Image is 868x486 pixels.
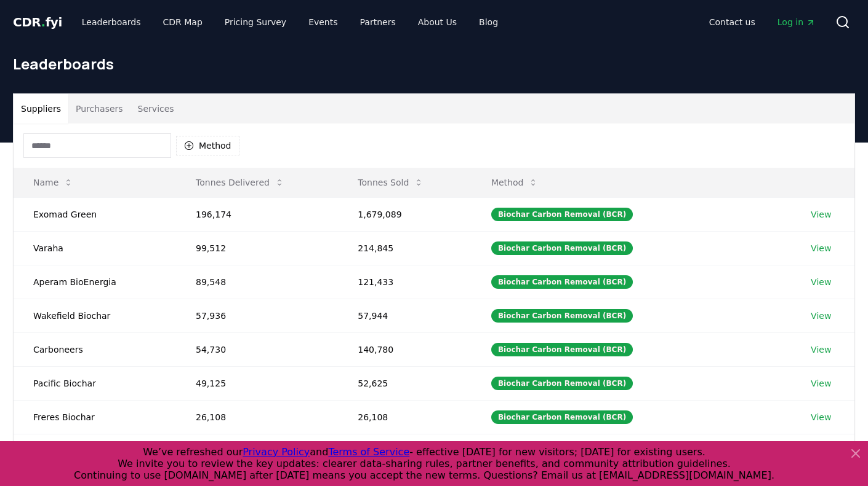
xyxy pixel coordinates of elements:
td: 1,679,089 [338,197,472,231]
button: Purchasers [68,94,131,123]
button: Method [176,136,239,155]
td: Exomad Green [14,197,176,231]
td: 23,718 [176,434,338,468]
a: View [811,343,831,356]
div: Biochar Carbon Removal (BCR) [491,208,633,221]
td: 26,108 [338,400,472,434]
span: Log in [778,16,816,28]
a: Leaderboards [72,11,151,33]
a: Pricing Survey [215,11,296,33]
a: View [811,242,831,254]
div: Biochar Carbon Removal (BCR) [491,410,633,424]
button: Suppliers [14,94,68,123]
td: Pacific Biochar [14,366,176,400]
td: 52,625 [338,366,472,400]
a: View [811,377,831,390]
td: Varaha [14,231,176,265]
a: CDR Map [153,11,212,33]
button: Method [481,170,549,195]
td: 99,512 [176,231,338,265]
td: 57,944 [338,299,472,332]
a: Log in [768,11,826,33]
a: View [811,411,831,423]
span: . [41,15,46,29]
a: View [811,310,831,322]
div: Biochar Carbon Removal (BCR) [491,377,633,390]
td: 196,174 [176,197,338,231]
nav: Main [72,11,508,33]
td: Freres Biochar [14,400,176,434]
h1: Leaderboards [13,54,855,74]
td: 57,936 [176,299,338,332]
div: Biochar Carbon Removal (BCR) [491,309,633,323]
button: Tonnes Delivered [186,170,294,195]
button: Tonnes Sold [348,170,433,195]
nav: Main [699,11,826,33]
td: Carboneers [14,332,176,366]
a: Events [299,11,347,33]
a: About Us [408,11,467,33]
td: 89,548 [176,265,338,299]
div: Biochar Carbon Removal (BCR) [491,241,633,255]
div: Biochar Carbon Removal (BCR) [491,343,633,356]
td: 54,730 [176,332,338,366]
button: Name [23,170,83,195]
button: Services [131,94,182,123]
a: Blog [469,11,508,33]
div: Biochar Carbon Removal (BCR) [491,275,633,289]
a: View [811,276,831,288]
a: Partners [350,11,406,33]
td: 214,845 [338,231,472,265]
a: Contact us [699,11,765,33]
td: 140,780 [338,332,472,366]
td: 121,433 [338,265,472,299]
td: 49,125 [176,366,338,400]
span: CDR fyi [13,15,62,29]
td: Planboo [14,434,176,468]
a: CDR.fyi [13,14,62,31]
a: View [811,208,831,221]
td: Aperam BioEnergia [14,265,176,299]
td: Wakefield Biochar [14,299,176,332]
td: 34,437 [338,434,472,468]
td: 26,108 [176,400,338,434]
